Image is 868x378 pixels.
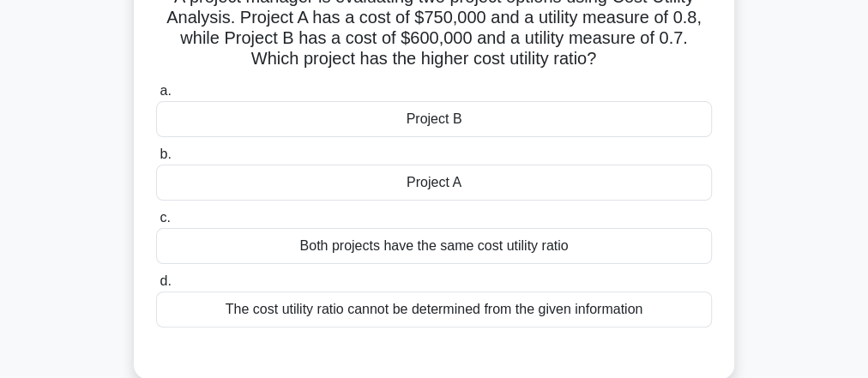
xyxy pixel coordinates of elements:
span: d. [160,273,171,288]
span: c. [160,210,170,225]
div: The cost utility ratio cannot be determined from the given information [156,291,712,327]
div: Project A [156,165,712,201]
div: Project B [156,101,712,137]
span: b. [160,147,171,161]
span: a. [160,83,171,98]
div: Both projects have the same cost utility ratio [156,228,712,264]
